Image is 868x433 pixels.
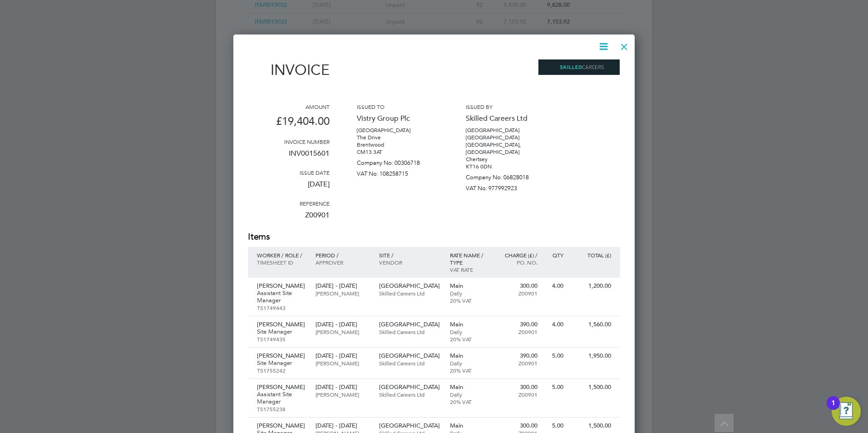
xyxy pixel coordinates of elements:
p: [PERSON_NAME] [257,352,306,359]
p: 1,560.00 [572,321,611,328]
p: 1,500.00 [572,384,611,391]
p: [DATE] - [DATE] [316,321,370,328]
p: Daily [450,290,489,297]
p: Z00901 [248,207,330,231]
p: TS1749435 [257,335,306,343]
p: Company No: 06828018 [466,170,547,181]
p: 4.00 [547,282,563,290]
p: [PERSON_NAME] [316,391,370,398]
p: [PERSON_NAME] [316,359,370,367]
p: Assistant Site Manager [257,290,306,304]
p: Timesheet ID [257,259,306,266]
p: 1,200.00 [572,282,611,290]
p: Daily [450,391,489,398]
button: Open Resource Center, 1 new notification [832,397,861,426]
p: [DATE] - [DATE] [316,384,370,391]
p: [DATE] - [DATE] [316,422,370,429]
p: [GEOGRAPHIC_DATA] [379,422,441,429]
p: Main [450,321,489,328]
p: [PERSON_NAME] [257,422,306,429]
p: Chertsey [466,156,547,163]
h3: Issued to [357,103,439,110]
p: 300.00 [498,422,538,429]
p: Z00901 [498,290,538,297]
p: 1,500.00 [572,422,611,429]
p: 300.00 [498,384,538,391]
p: 390.00 [498,321,538,328]
p: Site Manager [257,328,306,335]
p: £19,404.00 [248,110,330,138]
p: Po. No. [498,259,538,266]
p: Total (£) [572,251,611,259]
p: [GEOGRAPHIC_DATA] [379,282,441,290]
p: [PERSON_NAME] [316,328,370,335]
p: 20% VAT [450,398,489,405]
p: Worker / Role / [257,251,306,259]
p: 5.00 [547,384,563,391]
h3: Issued by [466,103,547,110]
h1: Invoice [248,61,330,79]
p: Skilled Careers Ltd [379,290,441,297]
p: Period / [316,251,370,259]
p: Skilled Careers Ltd [379,328,441,335]
h3: Amount [248,103,330,110]
p: [GEOGRAPHIC_DATA] [379,352,441,359]
p: Main [450,352,489,359]
p: [GEOGRAPHIC_DATA] [357,127,439,134]
p: Assistant Site Manager [257,391,306,405]
p: Charge (£) / [498,251,538,259]
p: [GEOGRAPHIC_DATA] [GEOGRAPHIC_DATA] [466,127,547,141]
h2: Items [248,231,620,243]
p: Vistry Group Plc [357,110,439,127]
p: Brentwood [357,141,439,148]
p: Vendor [379,259,441,266]
p: CM13 3AT [357,148,439,156]
p: [GEOGRAPHIC_DATA] [379,321,441,328]
p: Site / [379,251,441,259]
p: 20% VAT [450,297,489,304]
p: 390.00 [498,352,538,359]
p: Daily [450,328,489,335]
p: [DATE] - [DATE] [316,282,370,290]
p: TS1755238 [257,405,306,413]
p: VAT No: 108258715 [357,167,439,177]
p: Main [450,282,489,290]
p: Main [450,422,489,429]
p: Approver [316,259,370,266]
p: [PERSON_NAME] [257,384,306,391]
h3: Issue date [248,169,330,176]
p: Z00901 [498,391,538,398]
div: 1 [831,403,835,415]
p: 1,950.00 [572,352,611,359]
p: [PERSON_NAME] [316,290,370,297]
p: Rate name / type [450,251,489,266]
p: [DATE] [248,176,330,200]
h3: Invoice number [248,138,330,145]
p: Daily [450,359,489,367]
p: TS1755242 [257,367,306,374]
p: VAT No: 977992923 [466,181,547,192]
p: INV0015601 [248,145,330,169]
p: Site Manager [257,359,306,367]
p: Skilled Careers Ltd [379,391,441,398]
p: [GEOGRAPHIC_DATA] [379,384,441,391]
p: KT16 0DN [466,163,547,170]
p: The Drive [357,134,439,141]
p: [PERSON_NAME] [257,321,306,328]
p: Skilled Careers Ltd [466,110,547,127]
p: 4.00 [547,321,563,328]
p: Company No: 00306718 [357,156,439,167]
p: 5.00 [547,352,563,359]
p: [DATE] - [DATE] [316,352,370,359]
p: [GEOGRAPHIC_DATA], [GEOGRAPHIC_DATA] [466,141,547,156]
img: skilledcareers-logo-remittance.png [538,59,620,75]
p: 300.00 [498,282,538,290]
p: VAT rate [450,266,489,273]
p: 5.00 [547,422,563,429]
p: TS1749443 [257,304,306,311]
p: Z00901 [498,359,538,367]
p: 20% VAT [450,335,489,343]
p: Skilled Careers Ltd [379,359,441,367]
h3: Reference [248,200,330,207]
p: 20% VAT [450,367,489,374]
